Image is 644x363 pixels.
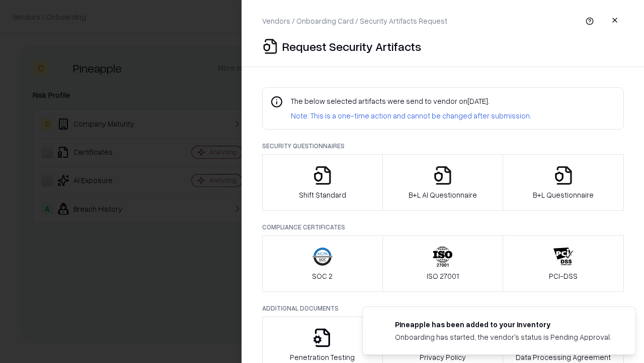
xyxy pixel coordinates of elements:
p: The below selected artifacts were send to vendor on [DATE] . [291,96,531,106]
p: SOC 2 [312,271,333,281]
button: B+L Questionnaire [503,154,624,211]
p: Penetration Testing [290,352,355,362]
p: Vendors / Onboarding Card / Security Artifacts Request [262,16,447,26]
button: Shift Standard [262,154,383,211]
button: PCI-DSS [503,235,624,292]
p: Additional Documents [262,304,624,313]
p: Request Security Artifacts [282,38,421,54]
p: Note: This is a one-time action and cannot be changed after submission. [291,110,531,121]
button: SOC 2 [262,235,383,292]
p: Shift Standard [299,190,346,200]
p: Data Processing Agreement [516,352,611,362]
button: B+L AI Questionnaire [382,154,504,211]
p: Compliance Certificates [262,223,624,231]
p: ISO 27001 [427,271,459,281]
p: B+L AI Questionnaire [409,190,477,200]
p: Security Questionnaires [262,142,624,150]
p: B+L Questionnaire [533,190,594,200]
p: PCI-DSS [549,271,578,281]
button: ISO 27001 [382,235,504,292]
div: Onboarding has started, the vendor's status is Pending Approval. [395,332,611,342]
div: Pineapple has been added to your inventory [395,319,611,330]
img: pineappleenergy.com [375,319,387,331]
p: Privacy Policy [420,352,466,362]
